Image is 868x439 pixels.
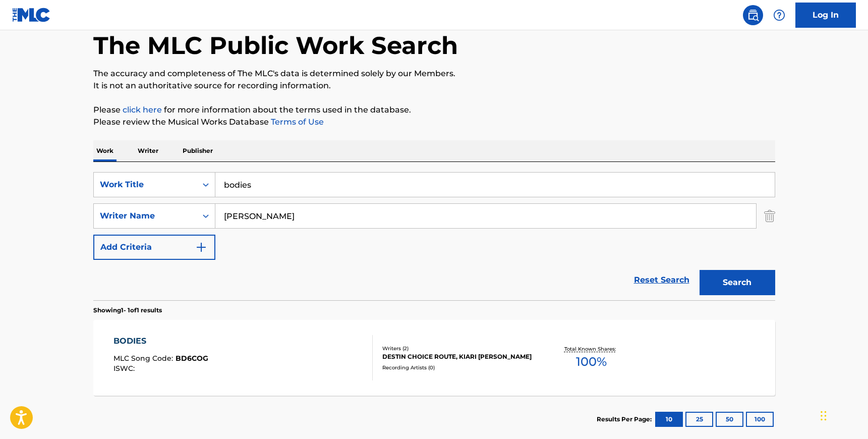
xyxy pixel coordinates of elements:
[93,80,775,92] p: It is not an authoritative source for recording information.
[685,412,713,427] button: 25
[382,345,535,352] div: Writers ( 2 )
[700,270,775,295] button: Search
[195,241,207,253] img: 9d2ae6d4665cec9f34b9.svg
[93,172,775,300] form: Search Form
[135,140,161,161] p: Writer
[597,415,654,424] p: Results Per Page:
[382,364,535,371] div: Recording Artists ( 0 )
[382,352,535,361] div: DESTIN CHOICE ROUTE, KIARI [PERSON_NAME]
[93,306,162,315] p: Showing 1 - 1 of 1 results
[576,353,607,371] span: 100 %
[113,335,208,347] div: BODIES
[93,320,775,396] a: BODIESMLC Song Code:BD6COGISWC:Writers (2)DESTIN CHOICE ROUTE, KIARI [PERSON_NAME]Recording Artis...
[12,8,51,22] img: MLC Logo
[93,68,775,80] p: The accuracy and completeness of The MLC's data is determined solely by our Members.
[93,30,458,61] h1: The MLC Public Work Search
[795,3,856,28] a: Log In
[93,104,775,116] p: Please for more information about the terms used in the database.
[93,140,117,161] p: Work
[123,105,162,115] a: click here
[764,203,775,229] img: Delete Criterion
[747,9,759,21] img: search
[716,412,743,427] button: 50
[113,354,176,363] span: MLC Song Code :
[269,117,324,127] a: Terms of Use
[746,412,774,427] button: 100
[743,5,763,25] a: Public Search
[93,235,215,260] button: Add Criteria
[821,401,827,431] div: Drag
[180,140,216,161] p: Publisher
[769,5,789,25] div: Help
[93,116,775,128] p: Please review the Musical Works Database
[773,9,785,21] img: help
[655,412,683,427] button: 10
[113,364,137,373] span: ISWC :
[100,179,191,191] div: Work Title
[100,210,191,222] div: Writer Name
[818,391,868,439] iframe: Chat Widget
[176,354,208,363] span: BD6COG
[629,269,695,291] a: Reset Search
[564,345,618,353] p: Total Known Shares:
